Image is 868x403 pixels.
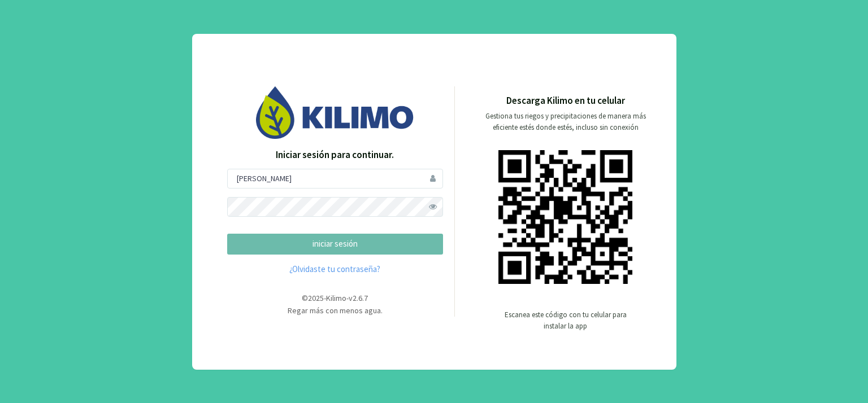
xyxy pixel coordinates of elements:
p: iniciar sesión [237,238,433,251]
p: Escanea este código con tu celular para instalar la app [504,309,628,332]
p: Descarga Kilimo en tu celular [506,94,625,108]
button: iniciar sesión [227,234,443,255]
span: - [324,293,326,303]
span: Kilimo [326,293,346,303]
span: Regar más con menos agua. [288,305,383,316]
span: - [346,293,349,303]
img: Image [256,86,414,139]
input: Usuario [227,169,443,189]
span: v2.6.7 [349,293,368,303]
img: qr code [498,150,632,284]
a: ¿Olvidaste tu contraseña? [227,263,443,276]
span: © [302,293,308,303]
p: Iniciar sesión para continuar. [227,148,443,163]
span: 2025 [308,293,324,303]
p: Gestiona tus riegos y precipitaciones de manera más eficiente estés donde estés, incluso sin cone... [479,111,653,133]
